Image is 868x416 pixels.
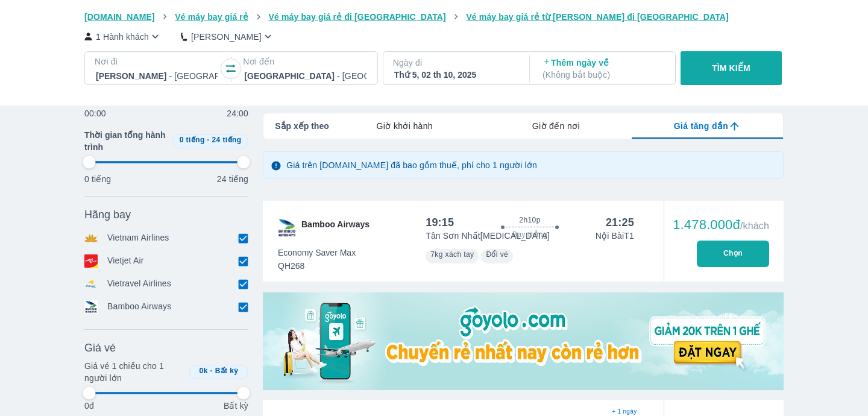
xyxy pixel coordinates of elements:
span: - [207,136,209,144]
p: Nơi đến [243,55,367,68]
span: /khách [740,221,769,231]
button: [PERSON_NAME] [181,30,274,43]
p: Vietravel Airlines [107,277,171,291]
p: Bất kỳ [224,400,248,412]
span: 2h10p [519,215,540,225]
span: Giá vé [84,341,116,355]
span: 24 tiếng [212,136,242,144]
span: Vé máy bay giá rẻ [175,12,248,22]
span: Giờ khởi hành [377,120,433,132]
span: Economy Saver Max [278,247,356,259]
div: 21:25 [606,215,634,230]
p: Tân Sơn Nhất [MEDICAL_DATA] [426,230,550,242]
p: Bamboo Airways [107,300,171,314]
p: Vietnam Airlines [107,232,169,245]
p: 1 Hành khách [96,31,149,43]
p: [PERSON_NAME] [191,31,262,43]
p: 0 tiếng [84,173,111,185]
p: Giá vé 1 chiều cho 1 người lớn [84,360,184,384]
p: 00:00 [84,107,106,119]
div: 1.478.000đ [673,218,769,232]
button: 1 Hành khách [84,30,162,43]
button: Chọn [697,241,769,267]
span: Sắp xếp theo [275,120,329,132]
button: TÌM KIẾM [681,51,781,85]
p: ( Không bắt buộc ) [542,69,664,81]
span: Vé máy bay giá rẻ đi [GEOGRAPHIC_DATA] [269,12,446,22]
span: 0k [200,367,208,375]
p: TÌM KIẾM [712,62,750,74]
span: Vé máy bay giá rẻ từ [PERSON_NAME] đi [GEOGRAPHIC_DATA] [466,12,729,22]
span: Giá tăng dần [674,120,728,132]
span: - [210,367,213,375]
span: Bất kỳ [215,367,239,375]
p: Nơi đi [95,55,219,68]
div: Thứ 5, 02 th 10, 2025 [394,69,516,81]
p: Nội Bài T1 [596,230,634,242]
span: [DOMAIN_NAME] [84,12,155,22]
span: QH268 [278,260,356,272]
p: Giá trên [DOMAIN_NAME] đã bao gồm thuế, phí cho 1 người lớn [286,159,537,171]
div: lab API tabs example [329,113,783,139]
span: Đổi vé [486,250,508,259]
span: Giờ đến nơi [532,120,580,132]
img: QH [277,218,297,238]
p: 24:00 [227,107,248,119]
span: 0 tiếng [180,136,205,144]
p: 0đ [84,400,94,412]
p: Vietjet Air [107,254,144,268]
span: 7kg xách tay [430,250,474,259]
div: 19:15 [426,215,454,230]
span: Thời gian tổng hành trình [84,129,168,153]
span: Hãng bay [84,207,131,222]
img: media-0 [263,292,784,390]
p: Ngày đi [393,57,517,69]
p: Thêm ngày về [542,57,664,81]
span: Bamboo Airways [301,218,370,238]
nav: breadcrumb [84,11,784,23]
p: 24 tiếng [217,173,248,185]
